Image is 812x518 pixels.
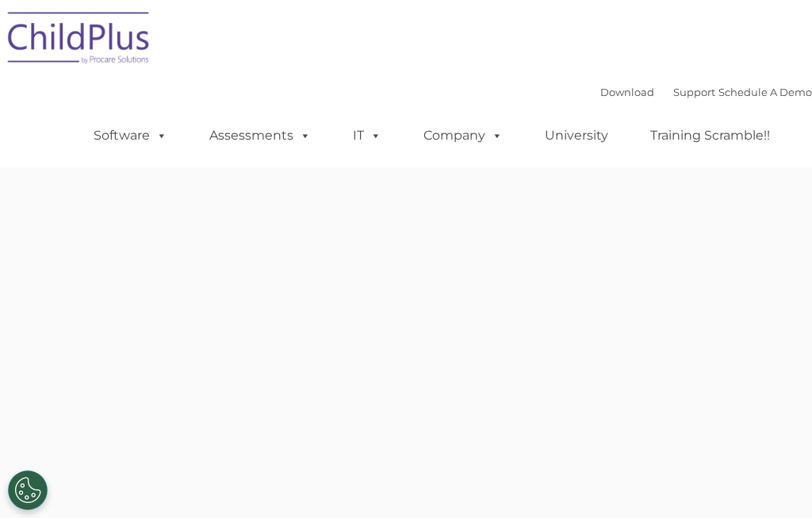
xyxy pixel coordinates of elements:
a: Download [600,86,654,98]
a: Schedule A Demo [718,86,812,98]
a: Training Scramble!! [634,120,786,152]
a: Support [673,86,715,98]
button: Cookies Settings [8,470,48,510]
font: | [600,86,812,98]
a: Software [78,120,183,152]
a: University [529,120,624,152]
a: Assessments [193,120,327,152]
a: IT [337,120,397,152]
a: Company [408,120,519,152]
